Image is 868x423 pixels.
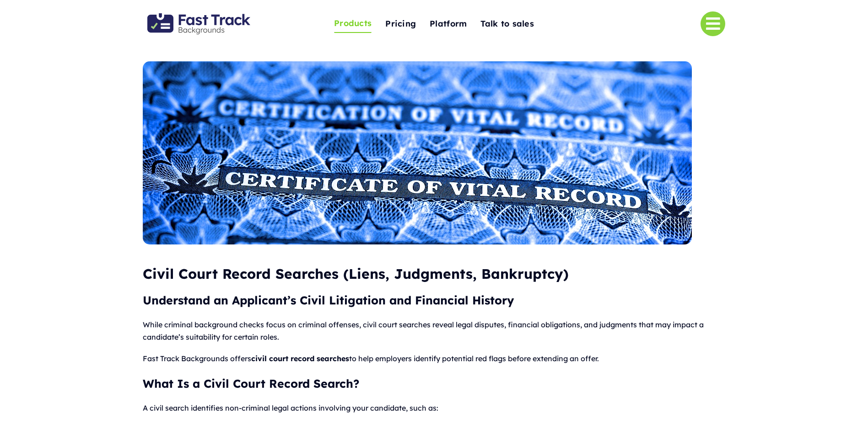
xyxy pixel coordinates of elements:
[143,293,514,307] strong: Understand an Applicant’s Civil Litigation and Financial History
[143,352,725,365] p: Fast Track Backgrounds offers to help employers identify potential red flags before extending an ...
[143,402,725,414] p: A civil search identifies non-criminal legal actions involving your candidate, such as:
[143,376,359,390] strong: What Is a Civil Court Record Search?
[143,61,692,244] img: civil-records
[701,11,725,36] a: Link to #
[385,14,416,34] a: Pricing
[430,14,467,34] a: Platform
[480,14,534,34] a: Talk to sales
[251,354,349,363] strong: civil court record searches
[385,17,416,31] span: Pricing
[430,17,467,31] span: Platform
[143,319,725,343] p: While criminal background checks focus on criminal offenses, civil court searches reveal legal di...
[143,265,569,282] span: Civil Court Record Searches (Liens, Judgments, Bankruptcy)
[288,1,580,47] nav: One Page
[147,12,250,22] a: Fast Track Backgrounds Logo
[480,17,534,31] span: Talk to sales
[334,16,372,31] span: Products
[147,13,250,34] img: Fast Track Backgrounds Logo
